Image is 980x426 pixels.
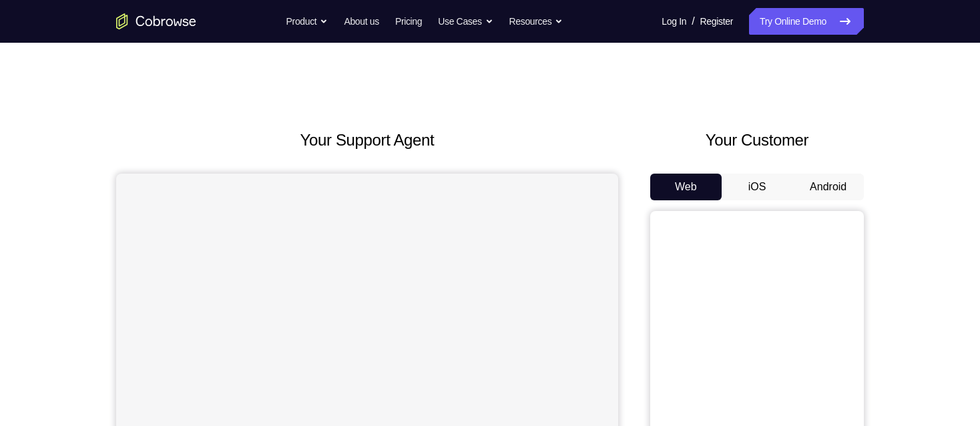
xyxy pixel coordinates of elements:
a: About us [344,8,379,35]
a: Pricing [395,8,422,35]
h2: Your Support Agent [116,128,618,152]
button: Use Cases [438,8,493,35]
button: Resources [509,8,563,35]
button: Product [286,8,328,35]
button: Android [792,174,864,200]
a: Go to the home page [116,13,196,29]
a: Register [700,8,733,35]
button: Web [650,174,722,200]
a: Try Online Demo [749,8,864,35]
a: Log In [662,8,686,35]
span: / [692,13,694,29]
button: iOS [722,174,793,200]
h2: Your Customer [650,128,864,152]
